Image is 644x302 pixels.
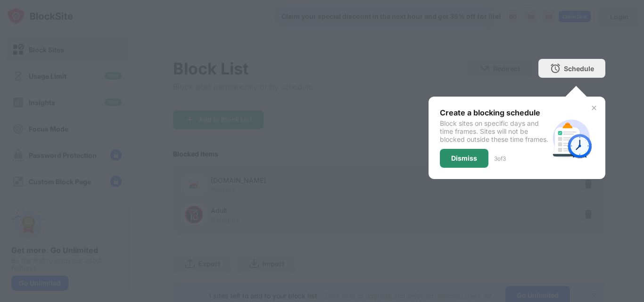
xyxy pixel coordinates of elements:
img: x-button.svg [590,104,598,112]
div: Dismiss [451,155,477,162]
div: Create a blocking schedule [440,108,549,117]
div: 3 of 3 [494,155,506,162]
div: Block sites on specific days and time frames. Sites will not be blocked outside these time frames. [440,119,549,143]
div: Schedule [564,65,594,73]
img: schedule.svg [549,115,594,161]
